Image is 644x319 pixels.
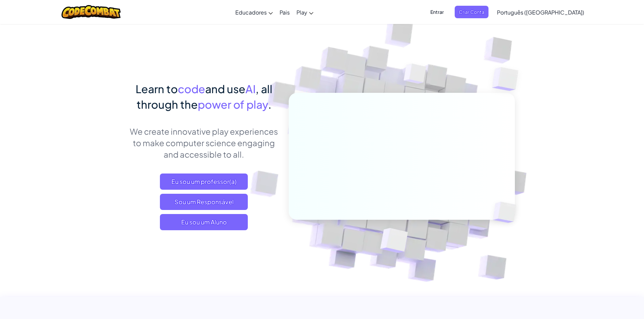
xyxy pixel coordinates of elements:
img: Overlap cubes [363,214,424,270]
a: Play [293,3,317,21]
a: Educadores [232,3,276,21]
button: Criar Conta [455,6,488,18]
a: Português ([GEOGRAPHIC_DATA]) [494,3,588,21]
img: Overlap cubes [481,188,532,237]
a: Sou um Responsável [160,194,248,210]
span: and use [205,82,245,96]
img: CodeCombat logo [62,5,121,19]
span: Learn to [136,82,178,96]
span: . [268,98,271,111]
a: Eu sou um professor(a) [160,174,248,190]
span: code [178,82,205,96]
span: Educadores [235,9,267,16]
a: Pais [276,3,293,21]
p: We create innovative play experiences to make computer science engaging and accessible to all. [129,126,279,160]
button: Eu sou um Aluno [160,214,248,230]
span: power of play [198,98,268,111]
img: Overlap cubes [479,51,537,108]
span: Português ([GEOGRAPHIC_DATA]) [497,9,584,16]
span: Play [296,9,307,16]
img: Overlap cubes [391,50,439,101]
button: Entrar [426,6,448,18]
span: AI [245,82,256,96]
